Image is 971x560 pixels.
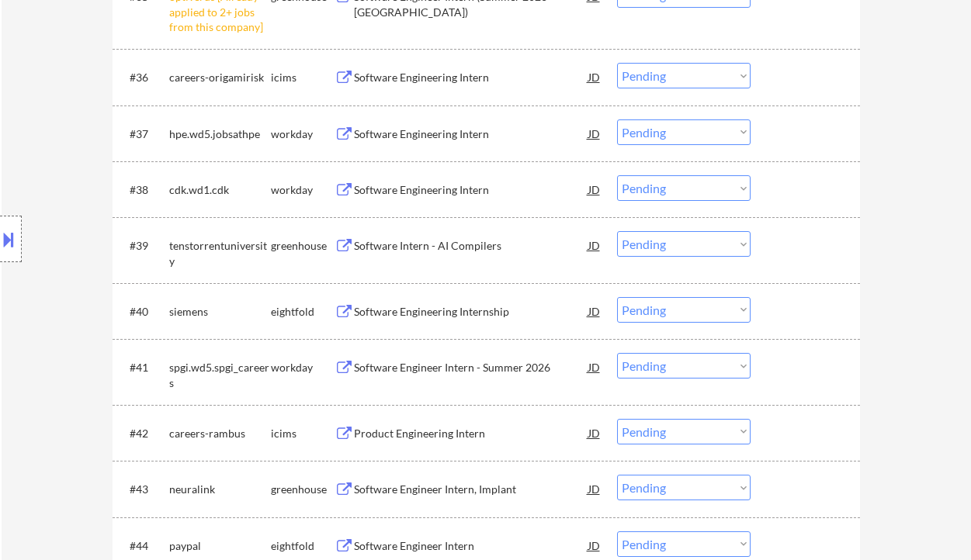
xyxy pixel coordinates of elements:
div: careers-rambus [169,426,271,441]
div: Software Engineering Intern [354,70,588,85]
div: greenhouse [271,238,335,254]
div: neuralink [169,482,271,497]
div: JD [587,419,602,447]
div: workday [271,360,335,375]
div: Software Engineer Intern [354,538,588,554]
div: JD [587,119,602,147]
div: Software Engineering Internship [354,304,588,320]
div: #42 [130,426,157,441]
div: workday [271,182,335,198]
div: eightfold [271,538,335,554]
div: workday [271,126,335,142]
div: icims [271,70,335,85]
div: JD [587,353,602,381]
div: JD [587,175,602,203]
div: JD [587,297,602,325]
div: Software Engineer Intern, Implant [354,482,588,497]
div: #36 [130,70,157,85]
div: JD [587,231,602,259]
div: #44 [130,538,157,554]
div: Product Engineering Intern [354,426,588,441]
div: JD [587,63,602,91]
div: icims [271,426,335,441]
div: greenhouse [271,482,335,497]
div: Software Engineer Intern - Summer 2026 [354,360,588,375]
div: JD [587,531,602,559]
div: #43 [130,482,157,497]
div: careers-origamirisk [169,70,271,85]
div: Software Intern - AI Compilers [354,238,588,254]
div: Software Engineering Intern [354,126,588,142]
div: eightfold [271,304,335,320]
div: Software Engineering Intern [354,182,588,198]
div: JD [587,475,602,503]
div: paypal [169,538,271,554]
